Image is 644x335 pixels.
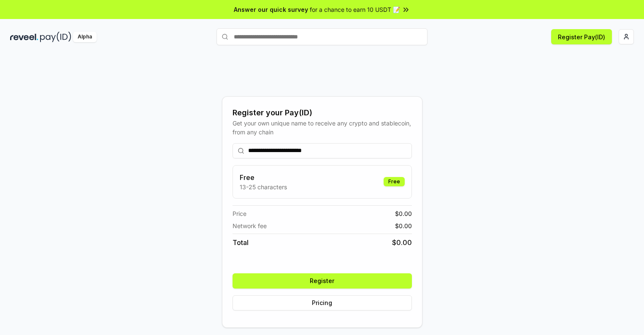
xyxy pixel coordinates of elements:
[395,209,412,218] span: $ 0.00
[233,237,249,248] span: Total
[233,295,412,310] button: Pricing
[551,29,612,44] button: Register Pay(ID)
[234,5,308,14] span: Answer our quick survey
[392,237,412,248] span: $ 0.00
[233,273,412,289] button: Register
[384,177,405,186] div: Free
[233,119,412,136] div: Get your own unique name to receive any crypto and stablecoin, from any chain
[233,209,246,218] span: Price
[73,32,97,42] div: Alpha
[240,182,287,191] p: 13-25 characters
[40,32,71,42] img: pay_id
[240,172,287,182] h3: Free
[233,221,267,230] span: Network fee
[10,32,38,42] img: reveel_dark
[395,221,412,230] span: $ 0.00
[233,107,412,119] div: Register your Pay(ID)
[310,5,400,14] span: for a chance to earn 10 USDT 📝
